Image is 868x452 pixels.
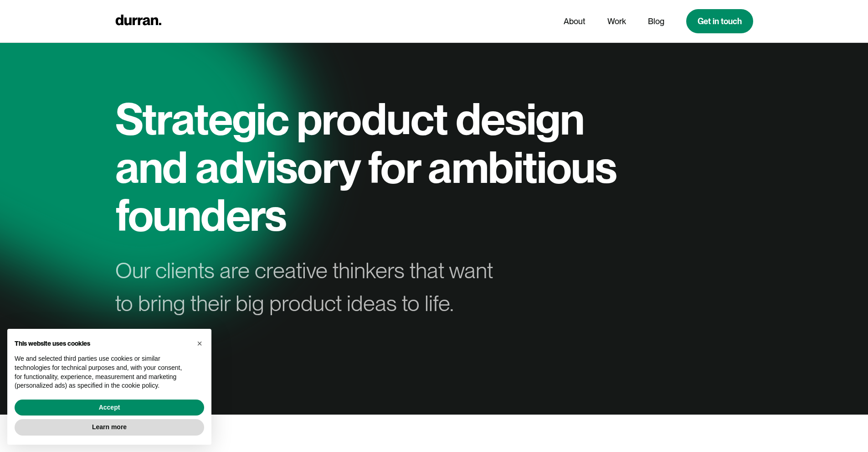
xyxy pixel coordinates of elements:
[15,419,204,436] button: Learn more
[115,12,161,30] a: home
[607,13,626,30] a: Work
[115,95,626,239] h1: Strategic product design and advisory for ambitious founders
[564,13,586,30] a: About
[15,340,190,348] h2: This website uses cookies
[686,9,753,33] a: Get in touch
[15,400,204,416] button: Accept
[197,338,202,348] span: ×
[15,354,190,390] p: We and selected third parties use cookies or similar technologies for technical purposes and, wit...
[115,254,509,320] div: Our clients are creative thinkers that want to bring their big product ideas to life.
[648,13,664,30] a: Blog
[192,336,207,351] button: Close this notice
